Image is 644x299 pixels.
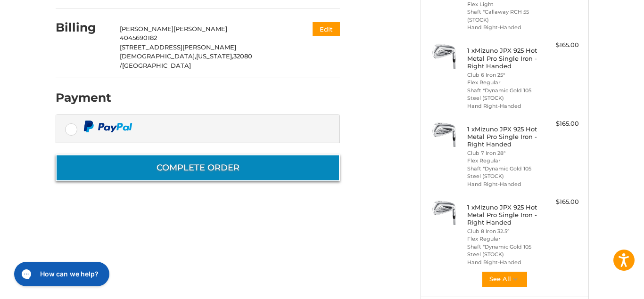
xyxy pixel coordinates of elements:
[467,8,539,24] li: Shaft *Callaway RCH 55 (STOCK)
[313,22,340,36] button: Edit
[56,20,111,35] h2: Billing
[542,40,579,50] div: $165.00
[9,259,114,290] iframe: Gorgias live chat messenger
[467,102,539,110] li: Hand Right-Handed
[173,25,227,32] span: [PERSON_NAME]
[481,271,528,288] button: See All
[467,0,539,8] li: Flex Light
[467,24,539,32] li: Hand Right-Handed
[467,47,539,70] h4: 1 x Mizuno JPX 925 Hot Metal Pro Single Iron - Right Handed
[467,243,539,259] li: Shaft *Dynamic Gold 105 Steel (STOCK)
[56,154,340,181] button: Complete order
[467,203,539,226] h4: 1 x Mizuno JPX 925 Hot Metal Pro Single Iron - Right Handed
[467,87,539,102] li: Shaft *Dynamic Gold 105 Steel (STOCK)
[120,43,236,51] span: [STREET_ADDRESS][PERSON_NAME]
[120,52,196,60] span: [DEMOGRAPHIC_DATA],
[120,34,157,41] span: 4045690182
[542,197,579,207] div: $165.00
[83,121,132,132] img: PayPal icon
[120,25,173,32] span: [PERSON_NAME]
[467,235,539,243] li: Flex Regular
[467,259,539,267] li: Hand Right-Handed
[467,157,539,165] li: Flex Regular
[467,227,539,235] li: Club 8 Iron 32.5°
[56,90,111,105] h2: Payment
[542,119,579,129] div: $165.00
[122,62,191,69] span: [GEOGRAPHIC_DATA]
[467,149,539,157] li: Club 7 Iron 28°
[120,52,252,69] span: 32080 /
[467,165,539,180] li: Shaft *Dynamic Gold 105 Steel (STOCK)
[196,52,233,60] span: [US_STATE],
[467,125,539,148] h4: 1 x Mizuno JPX 925 Hot Metal Pro Single Iron - Right Handed
[467,71,539,79] li: Club 6 Iron 25°
[467,180,539,188] li: Hand Right-Handed
[467,79,539,87] li: Flex Regular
